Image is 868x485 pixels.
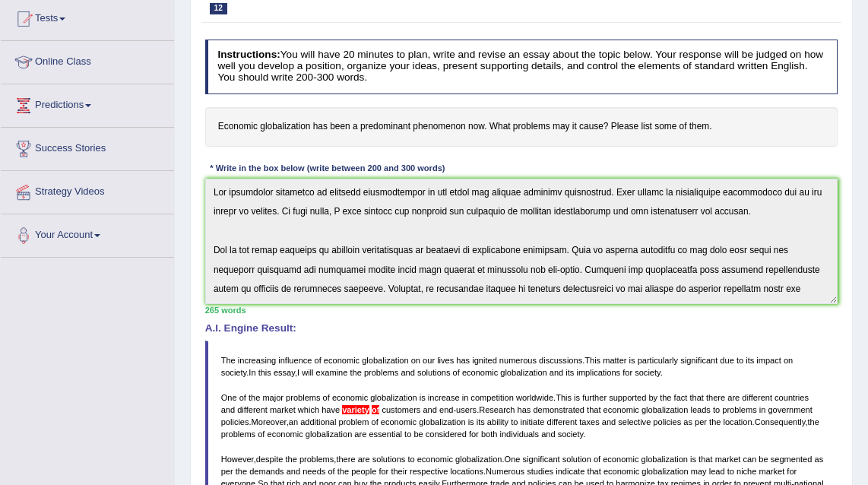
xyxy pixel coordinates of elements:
[505,455,521,464] span: One
[401,368,414,377] span: and
[351,467,376,476] span: people
[205,40,838,94] h4: You will have 20 minutes to plan, write and revise an essay about the topic below. Your response ...
[759,467,784,476] span: market
[249,393,260,402] span: the
[428,393,460,402] span: increase
[262,393,284,402] span: major
[641,467,688,476] span: globalization
[499,356,537,365] span: numerous
[680,356,718,365] span: significant
[724,417,752,426] span: location
[221,417,249,426] span: policies
[477,417,485,426] span: its
[324,356,360,365] span: economic
[727,393,740,402] span: are
[511,417,518,426] span: to
[420,393,426,402] span: is
[691,467,707,476] span: may
[539,356,582,365] span: discussions
[205,323,838,334] h4: A.I. Engine Result:
[287,467,300,476] span: and
[221,356,236,365] span: The
[550,368,563,377] span: and
[221,455,254,464] span: However
[759,405,766,414] span: in
[237,405,268,414] span: different
[787,467,797,476] span: for
[205,107,838,147] h4: Economic globalization has been a predominant phenomenon now. What problems may it cause? Please ...
[518,405,531,414] span: has
[221,393,237,402] span: One
[603,455,638,464] span: economic
[784,356,793,365] span: on
[699,455,712,464] span: that
[629,356,635,365] span: is
[690,455,696,464] span: is
[582,393,607,402] span: further
[558,430,584,439] span: society
[674,393,688,402] span: fact
[602,417,616,426] span: and
[364,368,398,377] span: problems
[603,405,639,414] span: economic
[584,356,600,365] span: This
[453,368,460,377] span: of
[499,430,539,439] span: individuals
[268,430,303,439] span: economic
[381,417,417,426] span: economic
[456,405,477,414] span: users
[576,368,620,377] span: implications
[303,467,325,476] span: needs
[587,405,600,414] span: that
[520,417,544,426] span: initiate
[249,368,255,377] span: In
[556,393,572,402] span: This
[1,41,174,79] a: Online Class
[695,417,707,426] span: per
[622,368,632,377] span: for
[472,356,497,365] span: ignited
[516,393,553,402] span: worldwide
[683,417,692,426] span: as
[391,467,407,476] span: their
[249,467,284,476] span: demands
[369,430,402,439] span: essential
[462,368,498,377] span: economic
[252,417,287,426] span: Moreover
[419,417,465,426] span: globalization
[337,467,349,476] span: the
[217,49,280,60] b: Instructions:
[1,214,174,252] a: Your Account
[1,171,174,209] a: Strategy Videos
[354,430,366,439] span: are
[715,455,741,464] span: market
[641,405,688,414] span: globalization
[587,467,600,476] span: that
[713,405,720,414] span: to
[814,455,823,464] span: as
[372,455,406,464] span: solutions
[289,417,298,426] span: an
[210,3,227,14] span: 12
[737,356,743,365] span: to
[306,430,352,439] span: globalization
[562,455,591,464] span: solution
[300,417,336,426] span: additional
[379,467,388,476] span: for
[579,417,599,426] span: taxes
[410,467,448,476] span: respective
[350,368,361,377] span: the
[1,84,174,122] a: Predictions
[413,430,423,439] span: be
[439,405,453,414] span: end
[743,455,756,464] span: can
[727,467,734,476] span: to
[221,368,247,377] span: society
[737,467,756,476] span: niche
[297,368,299,377] span: I
[299,455,334,464] span: problems
[660,393,671,402] span: the
[332,393,368,402] span: economic
[328,467,334,476] span: of
[258,368,271,377] span: this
